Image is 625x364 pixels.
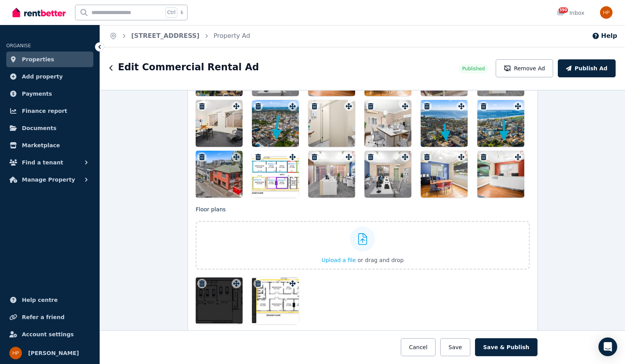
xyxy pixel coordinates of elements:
nav: Breadcrumb [100,25,259,47]
span: Published [462,66,485,72]
button: Help [592,31,617,41]
span: Upload a file [321,257,356,263]
a: Help centre [6,292,93,308]
span: Account settings [22,330,74,339]
span: [PERSON_NAME] [28,348,79,358]
button: Save [440,338,470,356]
span: Properties [22,55,54,64]
div: Open Intercom Messenger [598,337,617,356]
button: Publish Ad [558,59,616,77]
button: Find a tenant [6,155,93,170]
button: Remove Ad [496,59,553,77]
a: Account settings [6,327,93,342]
span: Add property [22,72,63,81]
a: Marketplace [6,137,93,153]
span: or drag and drop [358,257,404,263]
span: Manage Property [22,175,75,184]
button: Manage Property [6,172,93,187]
h1: Edit Commercial Rental Ad [118,61,259,73]
button: Upload a file or drag and drop [321,256,404,264]
img: Heidi P [600,6,612,19]
span: Refer a friend [22,312,64,322]
a: Properties [6,52,93,67]
button: Cancel [401,338,436,356]
a: Finance report [6,103,93,119]
span: k [180,9,183,16]
span: Finance report [22,106,67,116]
span: Find a tenant [22,158,63,167]
span: ORGANISE [6,43,31,48]
a: Documents [6,120,93,136]
div: Inbox [557,9,584,17]
span: Ctrl [165,7,177,18]
a: Add property [6,69,93,84]
span: Payments [22,89,52,98]
span: 390 [559,7,568,13]
button: Save & Publish [475,338,537,356]
span: Marketplace [22,141,60,150]
img: RentBetter [12,7,66,18]
p: Floor plans [196,205,530,213]
span: Documents [22,123,57,133]
a: Property Ad [214,32,250,39]
span: Help centre [22,295,58,305]
a: Payments [6,86,93,102]
img: Heidi P [9,347,22,359]
a: Refer a friend [6,309,93,325]
a: [STREET_ADDRESS] [131,32,200,39]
